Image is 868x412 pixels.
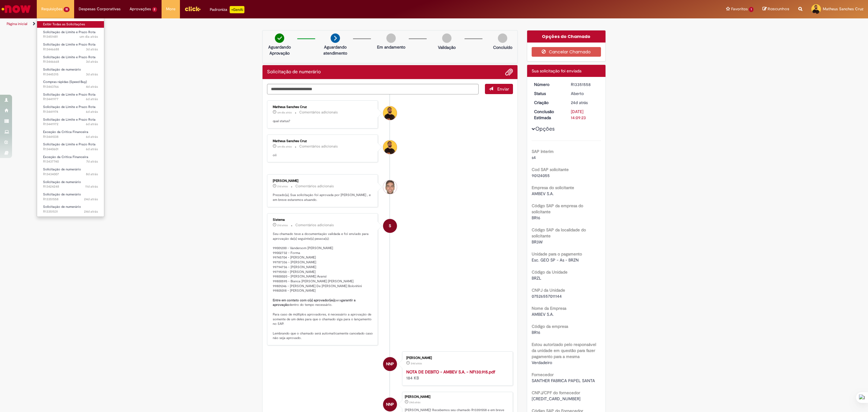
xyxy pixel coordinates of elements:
span: R13446688 [43,47,98,52]
span: Despesas Corporativas [79,6,121,12]
span: Solicitação de Limite e Prazo Rota [43,42,96,47]
time: 08/08/2025 08:23:17 [277,185,288,188]
span: 24d atrás [571,100,588,105]
p: Prezado(a), Sua solicitação foi aprovada por [PERSON_NAME] , e em breve estaremos atuando. [273,193,373,202]
span: R13446668 [43,59,98,64]
dt: Conclusão Estimada [530,109,567,121]
span: Solicitação de numerário [43,204,81,209]
time: 04/08/2025 15:09:18 [571,100,588,105]
span: R13424248 [43,184,98,189]
span: Solicitação de Limite e Prazo Rota [43,30,96,34]
span: Solicitação de Limite e Prazo Rota [43,105,96,109]
span: Exceção da Crítica Financeira [43,130,88,134]
img: img-circle-grey.png [442,33,451,43]
dt: Status [530,90,567,97]
a: Aberto R13441972 : Solicitação de Limite e Prazo Rota [37,116,104,128]
span: 3d atrás [86,47,98,52]
span: Esc. GEO SP - As - BRZN [532,257,579,263]
small: Comentários adicionais [299,110,338,115]
a: Aberto R13434007 : Solicitação de numerário [37,166,104,177]
a: Aberto R13441974 : Solicitação de Limite e Prazo Rota [37,104,104,115]
span: um dia atrás [277,145,292,148]
span: 1 [749,7,753,12]
small: Comentários adicionais [295,223,334,228]
button: Enviar [485,84,513,94]
time: 22/08/2025 17:14:06 [86,135,98,139]
a: Aberto R13451481 : Solicitação de Limite e Prazo Rota [37,29,104,40]
time: 23/08/2025 13:22:29 [86,109,98,114]
span: AMBEV S.A. [532,191,554,196]
p: +GenAi [230,6,244,13]
time: 25/08/2025 16:12:55 [86,72,98,77]
a: Aberto R13446688 : Solicitação de Limite e Prazo Rota [37,41,104,52]
b: Código da Unidade [532,269,568,275]
a: Aberto R13440601 : Solicitação de Limite e Prazo Rota [37,141,104,152]
span: R13451481 [43,34,98,39]
div: [DATE] 14:09:23 [571,109,599,121]
time: 08/08/2025 08:10:03 [277,223,288,227]
div: [PERSON_NAME] [406,356,507,360]
span: 6d atrás [86,147,98,151]
b: Empresa do solicitante [532,185,574,190]
div: Matheus Sanches Cruz [383,140,397,154]
button: Cancelar Chamado [532,47,601,57]
span: Rascunhos [768,6,789,12]
b: Cod SAP solicitante [532,167,569,172]
dt: Número [530,81,567,87]
ul: Trilhas de página [5,18,574,30]
span: Requisições [41,6,62,12]
time: 25/08/2025 11:29:23 [86,84,98,89]
img: arrow-next.png [331,33,340,43]
small: Comentários adicionais [299,144,338,149]
span: Solicitação de Limite e Prazo Rota [43,92,96,97]
span: 4d atrás [86,84,98,89]
b: Entre em contato com o(s) aprovador(es) [273,298,335,303]
time: 27/08/2025 11:47:56 [277,111,292,114]
span: BRZL [532,275,541,281]
b: Código SAP da empresa do solicitante [532,203,583,214]
div: Najla Nascimento Pereira [383,398,397,411]
div: Padroniza [210,6,244,13]
span: R13441977 [43,97,98,102]
img: img-circle-grey.png [386,33,396,43]
span: Favoritos [731,6,748,12]
time: 04/08/2025 15:04:20 [84,209,98,214]
span: BR16 [532,330,540,335]
p: oii [273,153,373,158]
span: Compras rápidas (Speed Buy) [43,80,87,84]
b: Estou autorizado pelo responsável da unidade em questão para fazer pagamento para a mesma [532,342,596,359]
p: qual status? [273,119,373,124]
span: R13351558 [43,197,98,202]
span: Exceção da Crítica Financeira [43,155,88,159]
p: Concluído [493,44,512,50]
div: [PERSON_NAME] [405,395,510,399]
span: 7d atrás [86,159,98,164]
div: Aberto [571,90,599,97]
textarea: Digite sua mensagem aqui... [267,84,479,94]
b: SAP Interim [532,149,554,154]
span: 24d atrás [411,362,422,365]
b: Nome da Empresa [532,306,566,311]
img: check-circle-green.png [275,33,284,43]
a: Aberto R13441977 : Solicitação de Limite e Prazo Rota [37,91,104,103]
span: Solicitação de numerário [43,192,81,197]
ul: Requisições [37,18,104,217]
span: BR16 [532,215,540,220]
a: Página inicial [7,21,27,26]
div: Rodrigo Amorim Bianchini [383,180,397,194]
span: Solicitação de numerário [43,180,81,184]
b: Fornecedor [532,372,554,377]
span: 6d atrás [86,135,98,139]
time: 20/08/2025 18:03:08 [86,172,98,176]
span: R13441972 [43,122,98,127]
time: 23/08/2025 13:26:31 [86,97,98,101]
div: [PERSON_NAME] [273,179,373,183]
p: Validação [438,44,456,50]
a: NOTA DE DEBITO - AMBEV S.A. - NF130.915.pdf [406,369,495,375]
time: 27/08/2025 11:47:49 [277,145,292,148]
span: Enviar [497,86,509,92]
span: 6d atrás [86,97,98,101]
a: Exibir Todas as Solicitações [37,21,104,28]
img: ServiceNow [1,3,32,15]
span: Solicitação de Limite e Prazo Rota [43,55,96,59]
